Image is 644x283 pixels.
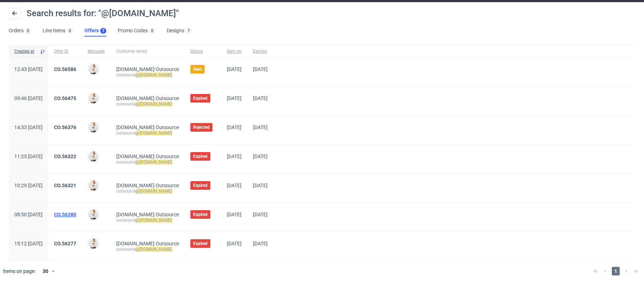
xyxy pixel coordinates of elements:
span: Rejected [193,124,210,130]
div: 0 [151,28,153,33]
mark: @[DOMAIN_NAME] [136,160,172,165]
img: Mari Fok [88,239,98,249]
span: Sent [193,66,202,72]
span: [DATE] [253,183,268,188]
a: Designs7 [167,25,192,37]
img: Mari Fok [88,93,98,103]
div: outsource [116,159,179,165]
span: [DATE] [253,241,268,246]
a: [DOMAIN_NAME] Outsource [116,154,179,159]
span: [DATE] [253,124,268,130]
div: outsource [116,101,179,107]
span: 15:12 [DATE] [14,241,43,246]
mark: @[DOMAIN_NAME] [136,131,172,136]
span: 08:50 [DATE] [14,212,43,217]
span: 11:25 [DATE] [14,154,43,159]
span: Manager [88,48,105,55]
a: CO.56322 [54,154,76,159]
span: [DATE] [227,212,241,217]
span: [DATE] [253,66,268,72]
div: outsource [116,72,179,78]
span: [DATE] [253,212,268,217]
a: Offers7 [84,25,106,37]
a: [DOMAIN_NAME] Outsource [116,124,179,130]
div: outsource [116,130,179,136]
span: Created at [14,48,37,55]
span: 14:33 [DATE] [14,124,43,130]
a: Line Items0 [43,25,73,37]
a: [DOMAIN_NAME] Outsource [116,95,179,101]
span: Items on page: [3,268,35,275]
div: outsource [116,188,179,194]
span: Expired [193,212,208,217]
span: [DATE] [227,95,241,101]
span: Expired [193,95,208,101]
div: 0 [69,28,71,33]
span: 10:29 [DATE] [14,183,43,188]
a: Orders0 [9,25,31,37]
span: [DATE] [227,154,241,159]
span: Expired [193,241,208,246]
span: [DATE] [253,95,268,101]
a: Promo Codes0 [118,25,155,37]
span: 09:46 [DATE] [14,95,43,101]
a: CO.56475 [54,95,76,101]
span: Expires [253,48,268,55]
a: [DOMAIN_NAME] Outsource [116,66,179,72]
div: 30 [38,266,51,276]
span: [DATE] [227,183,241,188]
span: 12:43 [DATE] [14,66,43,72]
img: Mari Fok [88,122,98,132]
mark: @[DOMAIN_NAME] [136,218,172,223]
div: 0 [27,28,29,33]
a: CO.56321 [54,183,76,188]
span: [DATE] [253,154,268,159]
div: outsource [116,217,179,223]
a: [DOMAIN_NAME] Outsource [116,212,179,217]
span: [DATE] [227,241,241,246]
a: [DOMAIN_NAME] Outsource [116,183,179,188]
a: CO.56277 [54,241,76,246]
a: [DOMAIN_NAME] Outsource [116,241,179,246]
img: Mari Fok [88,180,98,190]
span: 1 [612,267,620,275]
a: CO.56376 [54,124,76,130]
a: CO.56280 [54,212,76,217]
span: [DATE] [227,124,241,130]
span: Offer ID [54,48,76,55]
img: Mari Fok [88,64,98,74]
mark: @[DOMAIN_NAME] [136,102,172,107]
div: 7 [187,28,190,33]
div: outsource [116,246,179,252]
mark: @[DOMAIN_NAME] [136,72,172,77]
a: CO.56586 [54,66,76,72]
span: Status [190,48,215,55]
div: 7 [102,28,104,33]
mark: @[DOMAIN_NAME] [136,247,172,252]
span: Customer email [116,48,179,55]
span: Search results for: "@[DOMAIN_NAME]" [26,8,179,18]
img: Mari Fok [88,209,98,220]
span: [DATE] [227,66,241,72]
mark: @[DOMAIN_NAME] [136,189,172,194]
span: Expired [193,183,208,188]
span: Expired [193,154,208,159]
img: Mari Fok [88,151,98,161]
span: Sent on [227,48,241,55]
